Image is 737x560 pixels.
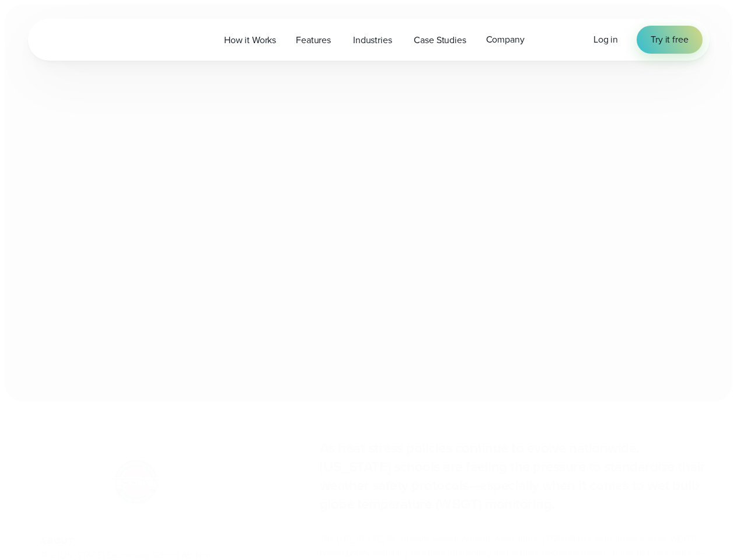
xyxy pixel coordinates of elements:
[593,33,618,46] span: Log in
[353,33,392,47] span: Industries
[637,26,702,54] a: Try it free
[651,33,688,47] span: Try it free
[214,28,286,52] a: How it Works
[224,33,276,47] span: How it Works
[296,33,331,47] span: Features
[593,33,618,47] a: Log in
[404,28,476,52] a: Case Studies
[414,33,466,47] span: Case Studies
[486,33,525,47] span: Company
